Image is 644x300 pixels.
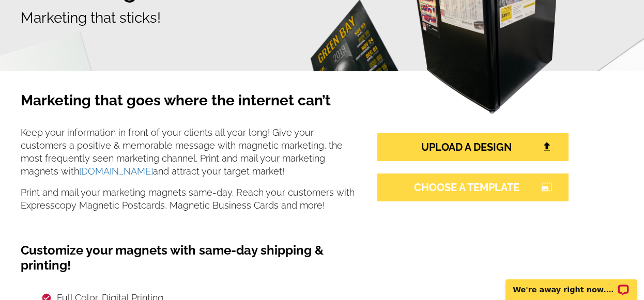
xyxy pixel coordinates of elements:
a: UPLOAD A DESIGN [377,133,569,161]
a: CHOOSE A TEMPLATEphoto_size_select_large [377,173,569,201]
p: Keep your information in front of your clients all year long! Give your customers a positive & me... [21,126,360,178]
i: photo_size_select_large [541,182,553,192]
iframe: LiveChat chat widget [499,267,644,300]
h4: Customize your magnets with same-day shipping & printing! [21,220,360,273]
a: [DOMAIN_NAME] [79,166,153,177]
p: Print and mail your marketing magnets same-day. Reach your customers with Expresscopy Magnetic Po... [21,186,360,212]
h3: Marketing that goes where the internet can’t [21,92,360,122]
p: Marketing that sticks! [21,7,623,29]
